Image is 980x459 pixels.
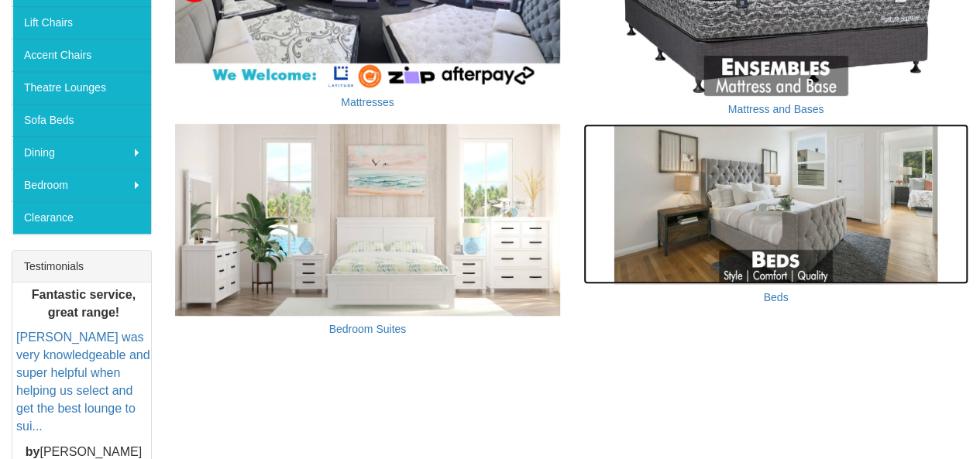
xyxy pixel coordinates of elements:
a: Clearance [12,201,151,234]
a: Beds [763,291,788,303]
a: Sofa Beds [12,104,151,136]
a: Bedroom Suites [329,323,407,335]
b: by [26,445,40,458]
a: Theatre Lounges [12,71,151,104]
div: Testimonials [12,251,151,283]
a: Accent Chairs [12,39,151,71]
a: Dining [12,136,151,169]
a: Mattress and Bases [728,103,824,115]
img: Bedroom Suites [175,124,560,317]
b: Fantastic service, great range! [32,288,136,319]
img: Beds [583,124,968,284]
a: [PERSON_NAME] was very knowledgeable and super helpful when helping us select and get the best lo... [16,331,150,433]
a: Mattresses [341,96,394,108]
a: Bedroom [12,169,151,201]
a: Lift Chairs [12,6,151,39]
